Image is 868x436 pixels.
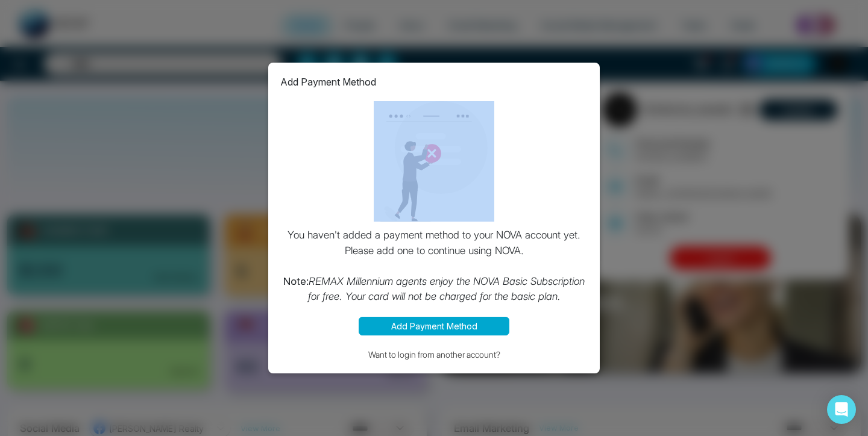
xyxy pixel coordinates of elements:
strong: Note: [283,275,309,287]
div: Open Intercom Messenger [827,395,856,424]
button: Want to login from another account? [280,347,588,361]
img: loading [374,101,494,222]
p: Add Payment Method [280,75,376,89]
p: You haven't added a payment method to your NOVA account yet. Please add one to continue using NOVA. [280,228,588,305]
button: Add Payment Method [359,317,509,335]
i: REMAX Millennium agents enjoy the NOVA Basic Subscription for free. Your card will not be charged... [308,275,585,303]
